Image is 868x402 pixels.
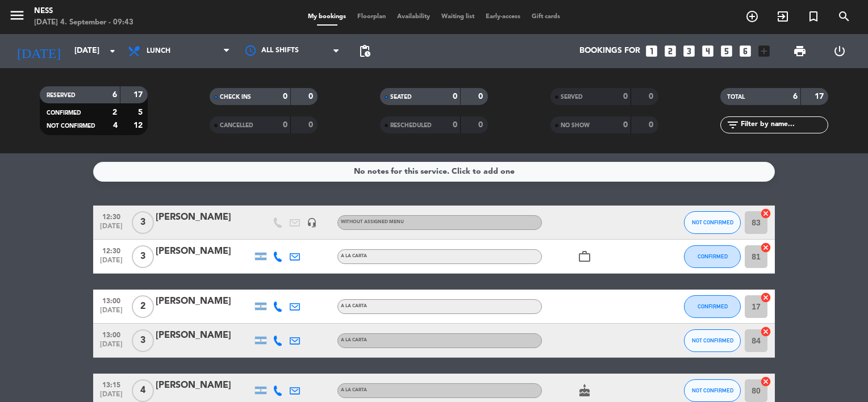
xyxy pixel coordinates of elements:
[308,93,315,101] strong: 0
[147,47,170,55] span: Lunch
[9,39,69,64] i: [DATE]
[97,307,126,320] span: [DATE]
[97,328,126,341] span: 13:00
[453,93,457,101] strong: 0
[684,329,741,352] button: NOT CONFIRMED
[793,93,798,101] strong: 6
[97,294,126,307] span: 13:00
[760,292,771,303] i: cancel
[341,388,367,392] span: A LA CARTA
[390,94,412,100] span: SEATED
[34,6,133,17] div: Ness
[793,44,807,58] span: print
[113,122,118,129] strong: 4
[757,44,771,58] i: add_box
[97,341,126,354] span: [DATE]
[97,223,126,236] span: [DATE]
[578,250,591,263] i: work_outline
[727,94,745,100] span: TOTAL
[106,44,119,58] i: arrow_drop_down
[156,294,252,309] div: [PERSON_NAME]
[358,44,372,58] span: pending_actions
[47,110,81,116] span: CONFIRMED
[478,121,485,129] strong: 0
[644,44,659,58] i: looks_one
[283,93,287,101] strong: 0
[352,14,391,20] span: Floorplan
[820,34,859,68] div: LOG OUT
[132,295,154,318] span: 2
[308,121,315,129] strong: 0
[623,121,628,129] strong: 0
[9,7,26,24] i: menu
[692,219,733,225] span: NOT CONFIRMED
[283,121,287,129] strong: 0
[684,295,741,318] button: CONFIRMED
[760,326,771,337] i: cancel
[453,121,457,129] strong: 0
[156,328,252,343] div: [PERSON_NAME]
[47,123,95,129] span: NOT CONFIRMED
[760,242,771,253] i: cancel
[156,244,252,259] div: [PERSON_NAME]
[138,108,145,116] strong: 5
[132,329,154,352] span: 3
[726,118,740,132] i: filter_list
[740,119,828,131] input: Filter by name...
[578,384,591,397] i: cake
[745,10,759,23] i: add_circle_outline
[307,217,317,228] i: headset_mic
[132,211,154,234] span: 3
[833,44,846,58] i: power_settings_new
[692,387,733,393] span: NOT CONFIRMED
[561,94,583,100] span: SERVED
[97,244,126,257] span: 12:30
[9,7,26,28] button: menu
[623,93,628,101] strong: 0
[97,378,126,391] span: 13:15
[354,165,515,178] div: No notes for this service. Click to add one
[684,211,741,234] button: NOT CONFIRMED
[561,123,590,128] span: NO SHOW
[220,123,253,128] span: CANCELLED
[649,121,656,129] strong: 0
[760,208,771,219] i: cancel
[815,93,826,101] strong: 17
[526,14,566,20] span: Gift cards
[436,14,480,20] span: Waiting list
[391,14,436,20] span: Availability
[837,10,851,23] i: search
[341,304,367,308] span: A LA CARTA
[698,253,728,259] span: CONFIRMED
[133,91,145,99] strong: 17
[663,44,678,58] i: looks_two
[156,378,252,393] div: [PERSON_NAME]
[807,10,820,23] i: turned_in_not
[302,14,352,20] span: My bookings
[684,245,741,268] button: CONFIRMED
[478,93,485,101] strong: 0
[132,379,154,402] span: 4
[682,44,696,58] i: looks_3
[341,254,367,258] span: A LA CARTA
[112,108,117,116] strong: 2
[480,14,526,20] span: Early-access
[47,93,76,98] span: RESERVED
[97,210,126,223] span: 12:30
[132,245,154,268] span: 3
[738,44,753,58] i: looks_6
[649,93,656,101] strong: 0
[390,123,432,128] span: RESCHEDULED
[776,10,790,23] i: exit_to_app
[341,338,367,342] span: A LA CARTA
[760,376,771,387] i: cancel
[684,379,741,402] button: NOT CONFIRMED
[220,94,251,100] span: CHECK INS
[112,91,117,99] strong: 6
[34,17,133,28] div: [DATE] 4. September - 09:43
[133,122,145,129] strong: 12
[700,44,715,58] i: looks_4
[341,220,404,224] span: Without assigned menu
[698,303,728,309] span: CONFIRMED
[579,47,640,56] span: Bookings for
